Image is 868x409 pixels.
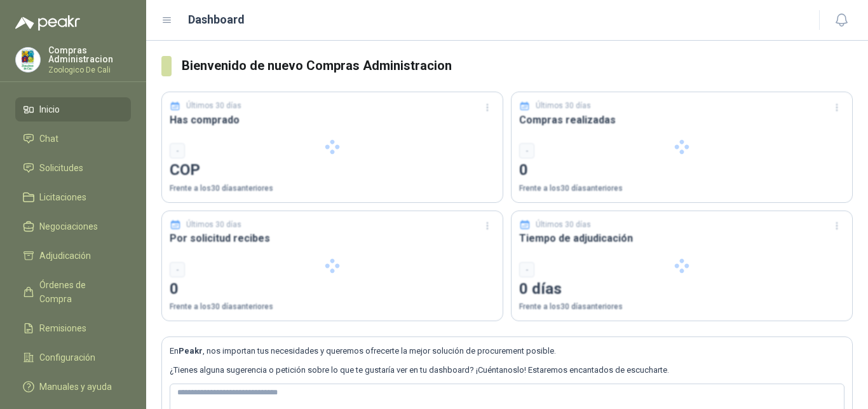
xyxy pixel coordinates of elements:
[179,346,203,356] b: Peakr
[188,11,245,29] h1: Dashboard
[15,214,131,239] a: Negociaciones
[39,190,86,204] span: Licitaciones
[48,66,131,74] p: Zoologico De Cali
[182,56,853,76] h3: Bienvenido de nuevo Compras Administracion
[39,278,119,306] span: Órdenes de Compra
[15,127,131,151] a: Chat
[15,316,131,340] a: Remisiones
[39,249,91,263] span: Adjudicación
[39,321,86,335] span: Remisiones
[170,345,844,357] p: En , nos importan tus necesidades y queremos ofrecerte la mejor solución de procurement posible.
[16,48,40,72] img: Company Logo
[15,156,131,180] a: Solicitudes
[39,102,60,116] span: Inicio
[39,219,98,233] span: Negociaciones
[170,364,844,377] p: ¿Tienes alguna sugerencia o petición sobre lo que te gustaría ver en tu dashboard? ¡Cuéntanoslo! ...
[15,97,131,121] a: Inicio
[15,345,131,370] a: Configuración
[39,350,95,364] span: Configuración
[39,380,112,394] span: Manuales y ayuda
[39,132,58,146] span: Chat
[15,273,131,311] a: Órdenes de Compra
[39,161,83,175] span: Solicitudes
[48,46,131,64] p: Compras Administracion
[15,15,80,31] img: Logo peakr
[15,244,131,268] a: Adjudicación
[15,375,131,399] a: Manuales y ayuda
[15,185,131,209] a: Licitaciones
